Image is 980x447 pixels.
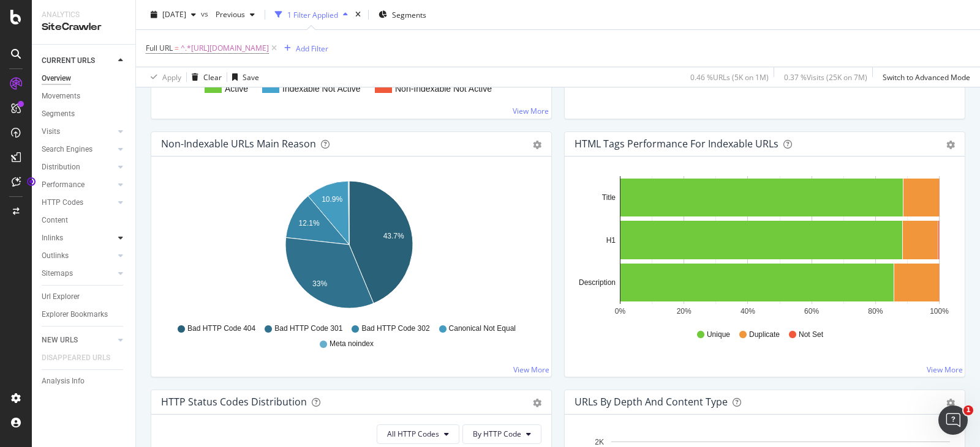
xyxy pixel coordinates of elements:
div: gear [533,141,541,149]
span: Unique [707,330,730,340]
a: Performance [42,179,115,191]
div: Clear [203,72,222,82]
div: Analysis Info [42,375,85,388]
div: URLs by Depth and Content Type [575,396,728,408]
div: Explorer Bookmarks [42,308,108,321]
span: 1 [963,405,973,415]
button: Segments [374,5,431,24]
span: Segments [392,9,426,20]
a: Outlinks [42,249,115,262]
a: Search Engines [42,143,115,156]
button: Clear [187,67,222,87]
div: Content [42,214,68,227]
span: Bad HTTP Code 404 [187,323,255,334]
span: ^.*[URL][DOMAIN_NAME] [181,40,269,57]
div: times [353,9,363,21]
button: Previous [211,5,260,24]
span: = [175,43,179,53]
text: 80% [868,307,883,316]
a: Distribution [42,161,115,174]
div: Search Engines [42,143,92,156]
div: Outlinks [42,249,69,262]
span: Canonical Not Equal [449,323,516,334]
text: 20% [677,307,692,316]
text: H1 [606,236,616,245]
div: NEW URLS [42,334,78,347]
div: Switch to Advanced Mode [883,72,970,82]
button: Apply [146,67,181,87]
div: Sitemaps [42,267,73,280]
button: 1 Filter Applied [270,5,353,24]
div: Add Filter [296,43,328,53]
div: Movements [42,90,80,103]
a: HTTP Codes [42,196,115,209]
span: By HTTP Code [473,429,521,439]
text: Active [225,84,248,94]
span: Duplicate [749,330,780,340]
button: Save [227,67,259,87]
a: Explorer Bookmarks [42,308,127,321]
div: gear [946,399,955,407]
div: HTTP Status Codes Distribution [161,396,307,408]
text: Description [579,278,616,287]
a: View More [927,364,963,375]
a: Content [42,214,127,227]
span: All HTTP Codes [387,429,439,439]
div: gear [946,141,955,149]
a: DISAPPEARED URLS [42,352,123,364]
span: 2025 Sep. 15th [162,9,186,20]
text: 60% [804,307,819,316]
svg: A chart. [575,176,951,318]
button: Add Filter [279,41,328,56]
text: 43.7% [383,232,404,240]
button: By HTTP Code [462,424,541,444]
div: DISAPPEARED URLS [42,352,110,364]
a: Visits [42,125,115,138]
text: Indexable Not Active [282,84,361,94]
span: Previous [211,9,245,20]
a: Movements [42,90,127,103]
div: 1 Filter Applied [287,9,338,20]
div: SiteCrawler [42,20,126,34]
text: 100% [930,307,949,316]
a: Inlinks [42,232,115,245]
a: NEW URLS [42,334,115,347]
div: Distribution [42,161,80,174]
span: Full URL [146,43,173,53]
div: Non-Indexable URLs Main Reason [161,138,316,150]
a: Analysis Info [42,375,127,388]
div: Tooltip anchor [26,176,37,187]
text: Title [602,193,616,202]
span: Meta noindex [330,339,374,349]
div: HTML Tags Performance for Indexable URLs [575,138,778,150]
span: vs [201,8,211,18]
div: Segments [42,108,75,120]
button: [DATE] [146,5,201,24]
text: 12.1% [299,219,320,227]
div: Inlinks [42,232,63,245]
span: Bad HTTP Code 301 [274,323,342,334]
div: Performance [42,179,85,191]
a: View More [513,364,549,375]
text: Non-Indexable Not Active [395,84,492,94]
text: 0% [615,307,626,316]
div: HTTP Codes [42,196,83,209]
div: Analytics [42,10,126,20]
svg: A chart. [161,176,537,318]
text: 10.9% [322,195,342,204]
a: Url Explorer [42,290,127,303]
a: CURRENT URLS [42,54,115,67]
div: 0.46 % URLs ( 5K on 1M ) [690,72,769,82]
text: 40% [741,307,755,316]
div: gear [533,399,541,407]
div: Apply [162,72,181,82]
div: CURRENT URLS [42,54,95,67]
div: Visits [42,125,60,138]
a: View More [513,106,549,116]
button: Switch to Advanced Mode [878,67,970,87]
a: Sitemaps [42,267,115,280]
div: Url Explorer [42,290,80,303]
div: 0.37 % Visits ( 25K on 7M ) [784,72,867,82]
